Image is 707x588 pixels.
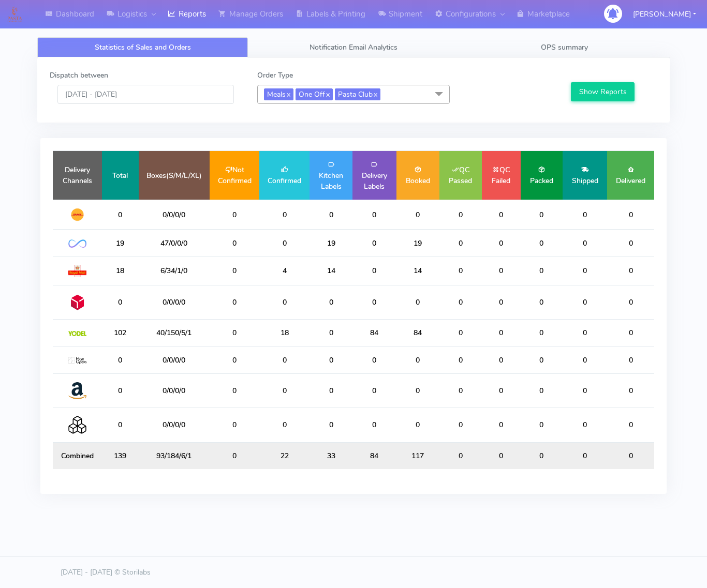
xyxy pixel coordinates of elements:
[563,442,607,469] td: 0
[352,373,396,408] td: 0
[482,151,521,200] td: QC Failed
[607,230,654,257] td: 0
[286,88,290,99] a: x
[439,200,482,230] td: 0
[352,257,396,285] td: 0
[210,320,260,346] td: 0
[259,373,310,408] td: 0
[521,373,563,408] td: 0
[102,320,138,346] td: 102
[310,257,352,285] td: 14
[139,320,210,346] td: 40/150/5/1
[373,88,377,99] a: x
[139,408,210,442] td: 0/0/0/0
[563,408,607,442] td: 0
[563,200,607,230] td: 0
[139,373,210,408] td: 0/0/0/0
[259,346,310,373] td: 0
[563,320,607,346] td: 0
[259,442,310,469] td: 22
[102,442,138,469] td: 139
[210,373,260,408] td: 0
[68,208,86,221] img: DHL
[482,285,521,319] td: 0
[102,230,138,257] td: 19
[439,320,482,346] td: 0
[335,88,380,100] span: Pasta Club
[102,285,138,319] td: 0
[259,320,310,346] td: 18
[310,408,352,442] td: 0
[53,442,102,469] td: Combined
[210,442,260,469] td: 0
[439,285,482,319] td: 0
[310,230,352,257] td: 19
[95,42,191,52] span: Statistics of Sales and Orders
[482,373,521,408] td: 0
[521,151,563,200] td: Packed
[625,4,704,25] button: [PERSON_NAME]
[310,151,352,200] td: Kitchen Labels
[352,200,396,230] td: 0
[37,37,670,57] ul: Tabs
[563,151,607,200] td: Shipped
[482,200,521,230] td: 0
[396,320,439,346] td: 84
[439,442,482,469] td: 0
[139,200,210,230] td: 0/0/0/0
[396,151,439,200] td: Booked
[102,151,138,200] td: Total
[396,230,439,257] td: 19
[310,346,352,373] td: 0
[139,442,210,469] td: 93/184/6/1
[521,442,563,469] td: 0
[439,230,482,257] td: 0
[607,285,654,319] td: 0
[259,230,310,257] td: 0
[310,373,352,408] td: 0
[521,257,563,285] td: 0
[563,230,607,257] td: 0
[482,442,521,469] td: 0
[352,151,396,200] td: Delivery Labels
[68,293,86,311] img: DPD
[607,320,654,346] td: 0
[102,373,138,408] td: 0
[259,257,310,285] td: 4
[310,442,352,469] td: 33
[607,408,654,442] td: 0
[68,416,86,434] img: Collection
[310,200,352,230] td: 0
[210,200,260,230] td: 0
[102,200,138,230] td: 0
[521,200,563,230] td: 0
[139,346,210,373] td: 0/0/0/0
[139,230,210,257] td: 47/0/0/0
[607,373,654,408] td: 0
[210,151,260,200] td: Not Confirmed
[482,257,521,285] td: 0
[53,151,102,200] td: Delivery Channels
[259,200,310,230] td: 0
[259,408,310,442] td: 0
[352,230,396,257] td: 0
[439,373,482,408] td: 0
[396,373,439,408] td: 0
[563,257,607,285] td: 0
[264,88,293,100] span: Meals
[102,257,138,285] td: 18
[607,257,654,285] td: 0
[521,285,563,319] td: 0
[521,346,563,373] td: 0
[68,357,86,365] img: MaxOptra
[521,408,563,442] td: 0
[57,85,234,104] input: Pick the Daterange
[521,230,563,257] td: 0
[310,285,352,319] td: 0
[210,230,260,257] td: 0
[139,257,210,285] td: 6/34/1/0
[563,373,607,408] td: 0
[521,320,563,346] td: 0
[352,285,396,319] td: 0
[396,442,439,469] td: 117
